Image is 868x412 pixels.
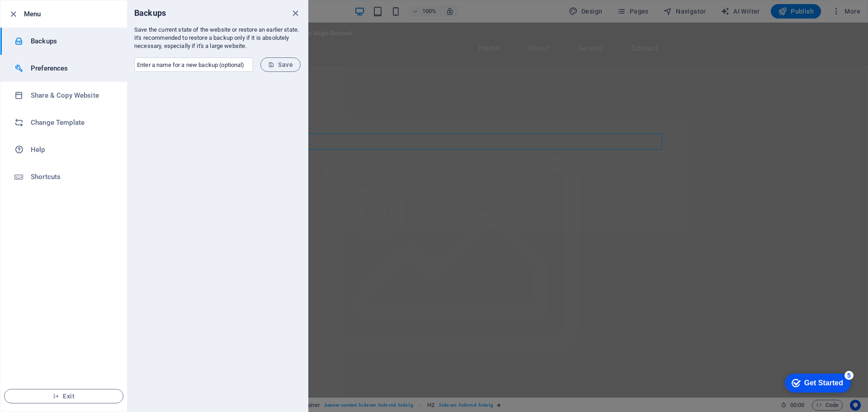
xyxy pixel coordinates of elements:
[268,61,293,68] span: Save
[134,57,253,72] input: Enter a name for a new backup (optional)
[31,63,114,74] h6: Preferences
[31,36,114,47] h6: Backups
[31,117,114,128] h6: Change Template
[4,389,123,403] button: Exit
[134,8,166,19] h6: Backups
[260,57,301,72] button: Save
[31,90,114,101] h6: Share & Copy Website
[7,5,73,24] div: Get Started 5 items remaining, 0% complete
[27,10,66,18] div: Get Started
[31,171,114,182] h6: Shortcuts
[0,136,127,163] a: Help
[290,8,301,19] button: close
[134,26,301,50] p: Save the current state of the website or restore an earlier state. It's recommended to restore a ...
[12,393,116,400] span: Exit
[67,2,76,11] div: 5
[31,144,114,155] h6: Help
[24,9,120,19] h6: Menu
